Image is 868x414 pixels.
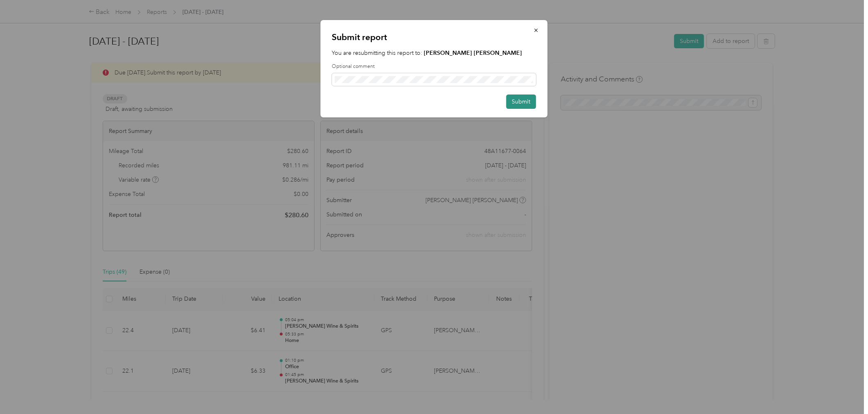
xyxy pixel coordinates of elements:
[822,368,868,414] iframe: Everlance-gr Chat Button Frame
[332,32,536,43] p: Submit report
[506,94,536,109] button: Submit
[332,49,536,57] p: You are resubmitting this report to:
[424,49,522,56] strong: [PERSON_NAME] [PERSON_NAME]
[332,63,536,70] label: Optional comment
